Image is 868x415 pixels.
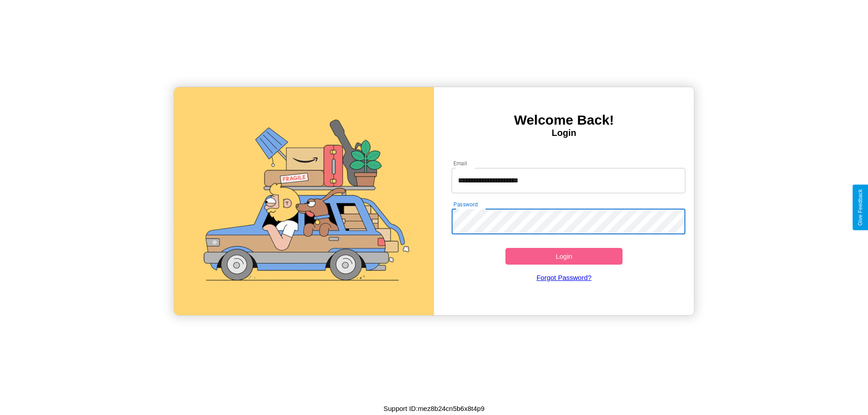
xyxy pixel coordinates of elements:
h3: Welcome Back! [434,112,694,128]
label: Password [453,201,477,208]
h4: Login [434,128,694,138]
a: Forgot Password? [447,265,681,290]
img: gif [174,87,434,315]
p: Support ID: mez8b24cn5b6x8t4p9 [383,402,485,415]
label: Email [453,159,467,167]
div: Give Feedback [857,189,863,226]
button: Login [505,248,623,265]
